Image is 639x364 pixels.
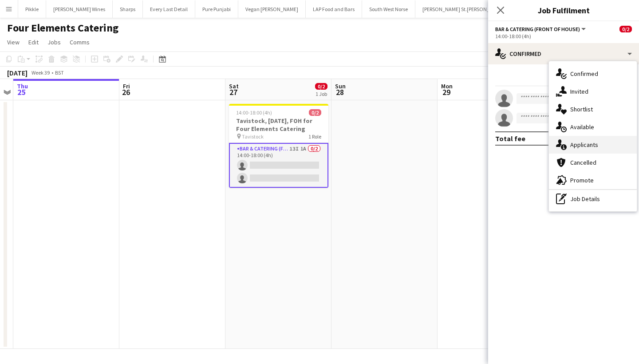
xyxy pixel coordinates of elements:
[415,0,512,18] button: [PERSON_NAME] St.[PERSON_NAME]
[229,82,239,90] span: Sat
[18,0,46,18] button: Pikkle
[236,109,272,116] span: 14:00-18:00 (4h)
[440,87,453,97] span: 29
[570,158,596,166] span: Cancelled
[334,87,346,97] span: 28
[228,87,239,97] span: 27
[309,109,321,116] span: 0/2
[570,87,588,95] span: Invited
[28,38,39,46] span: Edit
[238,0,306,18] button: Vegan [PERSON_NAME]
[316,91,327,97] div: 1 Job
[570,176,594,184] span: Promote
[242,133,264,140] span: Tavistock
[7,21,118,35] h1: Four Elements Catering
[123,82,130,90] span: Fri
[113,0,143,18] button: Sharps
[195,0,238,18] button: Pure Punjabi
[495,26,580,32] span: Bar & Catering (Front of House)
[44,36,64,48] a: Jobs
[362,0,415,18] button: South West Norse
[7,68,28,77] div: [DATE]
[7,38,20,46] span: View
[549,190,637,208] div: Job Details
[29,69,51,76] span: Week 39
[25,36,42,48] a: Edit
[47,38,61,46] span: Jobs
[570,105,593,113] span: Shortlist
[308,133,321,140] span: 1 Role
[46,0,113,18] button: [PERSON_NAME] Wines
[143,0,195,18] button: Every Last Detail
[229,143,328,188] app-card-role: Bar & Catering (Front of House)13I1A0/214:00-18:00 (4h)
[488,4,639,16] h3: Job Fulfilment
[495,134,525,143] div: Total fee
[315,83,327,90] span: 0/2
[441,82,453,90] span: Mon
[306,0,362,18] button: LAP Food and Bars
[495,26,587,32] button: Bar & Catering (Front of House)
[570,123,594,131] span: Available
[229,104,328,188] app-job-card: 14:00-18:00 (4h)0/2Tavistock, [DATE], FOH for Four Elements Catering Tavistock1 RoleBar & Caterin...
[570,141,598,149] span: Applicants
[70,38,90,46] span: Comms
[570,70,598,78] span: Confirmed
[122,87,130,97] span: 26
[495,33,632,40] div: 14:00-18:00 (4h)
[4,36,23,48] a: View
[335,82,346,90] span: Sun
[16,87,28,97] span: 25
[619,26,632,32] span: 0/2
[17,82,28,90] span: Thu
[229,117,328,133] h3: Tavistock, [DATE], FOH for Four Elements Catering
[488,43,639,64] div: Confirmed
[55,69,64,76] div: BST
[66,36,93,48] a: Comms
